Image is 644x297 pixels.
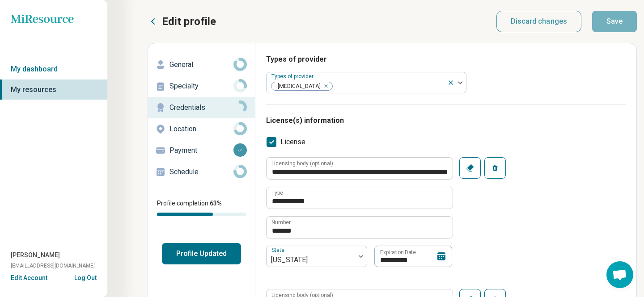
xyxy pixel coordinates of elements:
[271,82,323,91] span: [MEDICAL_DATA]
[11,273,47,283] button: Edit Account
[169,145,233,156] p: Payment
[271,190,283,196] label: Type
[162,14,216,29] p: Edit profile
[280,137,305,147] span: License
[606,261,633,288] div: Open chat
[148,14,216,29] button: Edit profile
[271,247,286,253] label: State
[11,251,60,260] span: [PERSON_NAME]
[148,193,255,222] div: Profile completion:
[148,97,255,118] a: Credentials
[496,11,582,32] button: Discard changes
[148,161,255,183] a: Schedule
[271,220,291,225] label: Number
[157,213,246,216] div: Profile completion
[74,273,97,280] button: Log Out
[210,200,222,207] span: 63 %
[169,167,233,177] p: Schedule
[11,262,95,270] span: [EMAIL_ADDRESS][DOMAIN_NAME]
[271,73,315,79] label: Types of provider
[148,54,255,75] a: General
[169,59,233,70] p: General
[162,243,241,264] button: Profile Updated
[169,124,233,134] p: Location
[169,102,233,113] p: Credentials
[148,118,255,140] a: Location
[266,115,626,126] h3: License(s) information
[169,81,233,92] p: Specialty
[148,140,255,161] a: Payment
[267,187,453,209] input: credential.licenses.0.name
[271,161,333,166] label: Licensing body (optional)
[148,75,255,97] a: Specialty
[266,54,626,65] h3: Types of provider
[592,11,637,32] button: Save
